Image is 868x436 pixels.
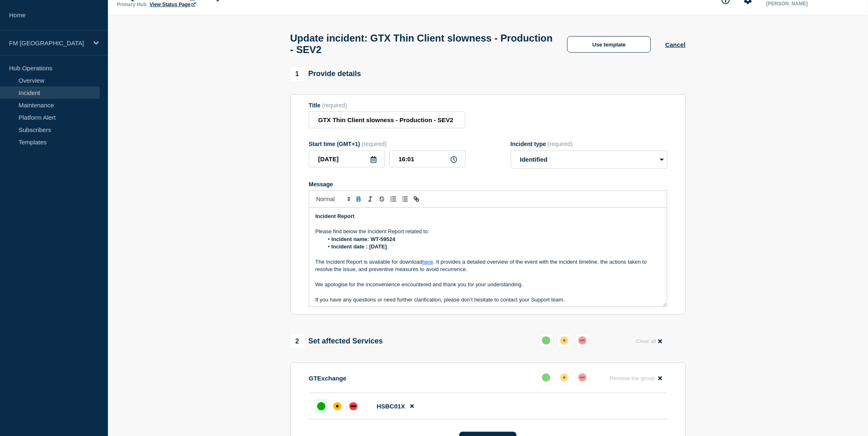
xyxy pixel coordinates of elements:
[309,181,667,188] div: Message
[365,194,376,204] button: Toggle italic text
[309,375,347,382] p: GTExchange
[605,370,667,386] button: Remove the group
[290,334,304,348] span: 2
[150,2,195,7] a: View Status Page
[557,370,572,385] button: affected
[309,151,385,167] input: YYYY-MM-DD
[316,228,661,235] p: Please find below the Incident Report related to:
[575,333,590,348] button: down
[332,236,395,242] strong: Incident name: WT-59524
[610,375,655,381] span: Remove the group
[362,141,387,147] span: (required)
[333,402,342,410] div: affected
[542,373,550,382] div: up
[423,259,433,265] a: here
[765,1,851,7] p: [PERSON_NAME]
[316,281,661,288] p: We apologise for the inconvenience encountered and thank you for your understanding.
[578,373,587,382] div: down
[411,194,422,204] button: Toggle link
[542,336,550,345] div: up
[665,41,686,48] button: Cancel
[309,102,466,109] div: Title
[290,67,304,81] span: 1
[389,151,466,167] input: HH:MM
[388,194,399,204] button: Toggle ordered list
[539,370,554,385] button: up
[309,141,466,147] div: Start time (GMT+1)
[316,258,661,274] p: The Incident Report is available for download . It provides a detailed overview of the event with...
[349,402,358,410] div: down
[557,333,572,348] button: affected
[376,194,388,204] button: Toggle strikethrough text
[567,36,651,53] button: Use template
[9,39,88,46] p: FM [GEOGRAPHIC_DATA]
[316,213,355,219] strong: Incident Report
[290,67,361,81] div: Provide details
[332,244,387,250] strong: Incident date : [DATE]
[309,208,667,306] div: Message
[578,336,587,345] div: down
[539,333,554,348] button: up
[377,403,405,410] span: HSBC01X
[511,151,667,169] select: Incident type
[322,102,347,109] span: (required)
[548,141,573,147] span: (required)
[290,334,383,348] div: Set affected Services
[309,111,466,128] input: Title
[313,194,353,204] span: Font size
[317,402,325,410] div: up
[575,370,590,385] button: down
[316,296,661,304] p: If you have any questions or need further clarification, please don’t hesitate to contact your Su...
[511,141,667,147] div: Incident type
[290,32,553,56] h1: Update incident: GTX Thin Client slowness - Production - SEV2
[117,2,146,7] p: Primary Hub
[631,333,667,349] button: Clear all
[560,373,569,382] div: affected
[399,194,411,204] button: Toggle bulleted list
[353,194,365,204] button: Toggle bold text
[560,336,569,345] div: affected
